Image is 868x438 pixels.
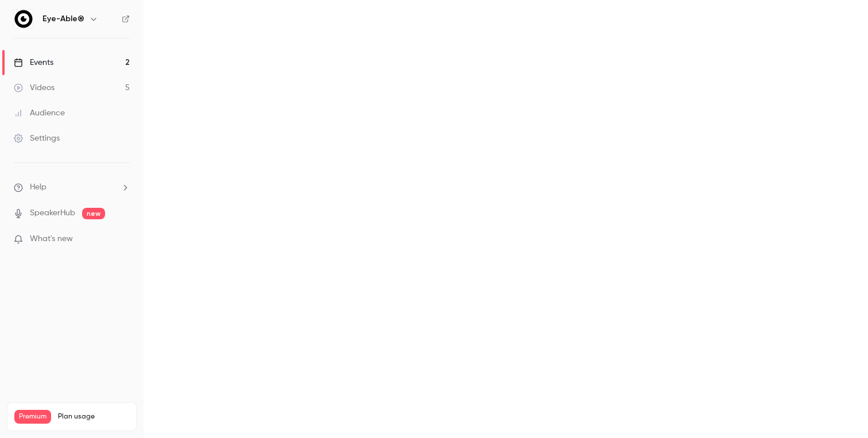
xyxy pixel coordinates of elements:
a: SpeakerHub [30,207,75,219]
div: Videos [14,82,55,94]
div: Events [14,57,53,68]
span: Help [30,181,46,193]
span: Premium [14,410,51,424]
span: Plan usage [58,412,129,421]
h6: Eye-Able® [42,13,84,25]
span: What's new [30,233,73,245]
span: new [82,208,105,219]
div: Audience [14,107,65,119]
div: Settings [14,133,60,144]
li: help-dropdown-opener [14,181,130,193]
img: Eye-Able® [14,10,33,28]
iframe: Noticeable Trigger [116,234,130,245]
